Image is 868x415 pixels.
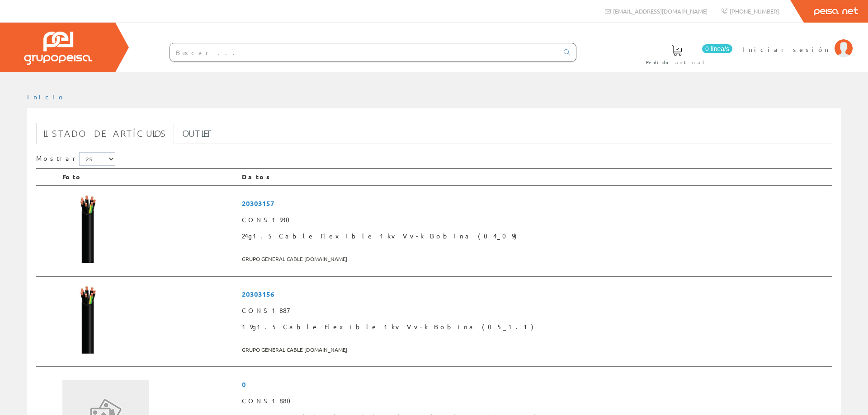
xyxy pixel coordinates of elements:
span: GRUPO GENERAL CABLE [DOMAIN_NAME] [242,252,828,266]
span: GRUPO GENERAL CABLE [DOMAIN_NAME] [242,342,828,357]
span: 20303157 [242,195,828,212]
span: CONS1887 [242,303,828,319]
a: Iniciar sesión [742,37,853,46]
th: Datos [238,168,832,186]
span: 0 [242,376,828,393]
img: Grupo Peisa [24,32,92,65]
span: [EMAIL_ADDRESS][DOMAIN_NAME] [613,7,708,15]
a: Listado de artículos [36,123,174,144]
span: 24g1.5 Cable Flexible 1kv Vv-k Bobina (04_09) [242,228,828,244]
a: Outlet [175,123,220,144]
span: 0 línea/s [702,44,732,53]
span: Pedido actual [646,58,708,67]
img: Foto artículo 19g1.5 Cable Flexible 1kv Vv-k Bobina (05_1.1) (112.5x150) [62,286,113,354]
select: Mostrar [79,152,115,166]
span: [PHONE_NUMBER] [730,7,779,15]
th: Foto [59,168,238,186]
span: 20303156 [242,286,828,303]
input: Buscar ... [170,43,558,61]
a: Inicio [27,93,66,101]
span: Iniciar sesión [742,45,830,54]
span: 19g1.5 Cable Flexible 1kv Vv-k Bobina (05_1.1) [242,319,828,335]
span: CONS1930 [242,212,828,228]
span: CONS1880 [242,393,828,409]
label: Mostrar [36,152,115,166]
img: Foto artículo 24g1.5 Cable Flexible 1kv Vv-k Bobina (04_09) (112.5x150) [62,195,113,263]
